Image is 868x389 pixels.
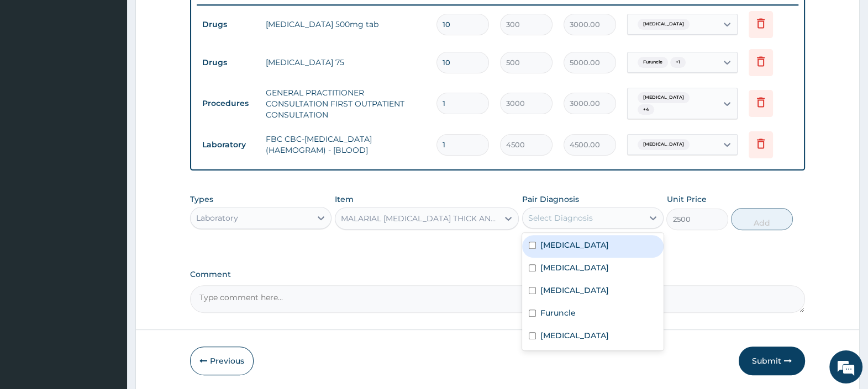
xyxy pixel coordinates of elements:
[739,347,805,375] button: Submit
[260,82,431,126] td: GENERAL PRACTITIONER CONSULTATION FIRST OUTPATIENT CONSULTATION
[638,92,690,103] span: [MEDICAL_DATA]
[540,262,609,273] label: [MEDICAL_DATA]
[638,19,690,30] span: [MEDICAL_DATA]
[522,194,579,205] label: Pair Diagnosis
[260,128,431,161] td: FBC CBC-[MEDICAL_DATA] (HAEMOGRAM) - [BLOOD]
[666,194,706,205] label: Unit Price
[64,121,152,233] span: We're online!
[341,213,500,224] div: MALARIAL [MEDICAL_DATA] THICK AND THIN FILMS - [BLOOD]
[528,212,593,223] div: Select Diagnosis
[190,270,805,279] label: Comment
[190,195,213,204] label: Types
[335,194,354,205] label: Item
[57,62,186,76] div: Chat with us now
[197,135,260,155] td: Laboratory
[197,14,260,35] td: Drugs
[540,330,609,341] label: [MEDICAL_DATA]
[540,285,609,296] label: [MEDICAL_DATA]
[181,6,208,32] div: Minimize live chat window
[540,307,576,318] label: Furuncle
[260,51,431,73] td: [MEDICAL_DATA] 75
[540,239,609,251] label: [MEDICAL_DATA]
[731,208,792,230] button: Add
[638,57,668,68] span: Furuncle
[20,55,45,83] img: d_794563401_company_1708531726252_794563401
[260,13,431,35] td: [MEDICAL_DATA] 500mg tab
[197,52,260,73] td: Drugs
[190,347,254,375] button: Previous
[6,266,211,305] textarea: Type your message and hit 'Enter'
[638,104,654,115] span: + 4
[196,212,238,223] div: Laboratory
[197,93,260,114] td: Procedures
[638,139,690,150] span: [MEDICAL_DATA]
[670,57,686,68] span: + 1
